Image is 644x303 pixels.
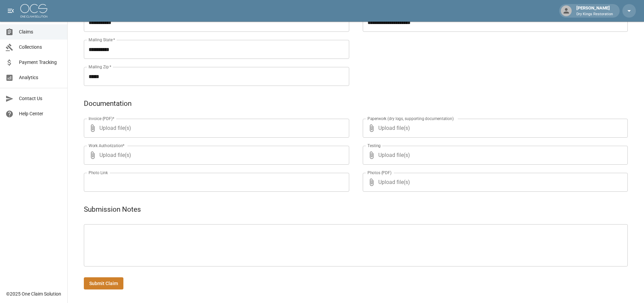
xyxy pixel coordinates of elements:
label: Mailing Zip [89,64,112,70]
span: Upload file(s) [378,119,610,138]
span: Upload file(s) [99,146,331,165]
span: Upload file(s) [99,119,331,138]
span: Help Center [19,110,62,117]
span: Claims [19,28,62,36]
img: ocs-logo-white-transparent.png [20,4,47,18]
span: Upload file(s) [378,146,610,165]
span: Contact Us [19,95,62,102]
button: open drawer [4,4,18,18]
span: Upload file(s) [378,173,610,192]
label: Testing [367,143,381,148]
label: Invoice (PDF)* [89,116,115,121]
label: Work Authorization* [89,143,125,148]
span: Collections [19,44,62,51]
span: Analytics [19,74,62,81]
p: Dry Kings Restoration [576,11,613,17]
label: Photo Link [89,170,108,176]
label: Mailing State [89,37,115,43]
div: © 2025 One Claim Solution [6,290,61,297]
span: Payment Tracking [19,59,62,66]
div: [PERSON_NAME] [574,5,616,17]
button: Submit Claim [84,277,123,290]
label: Photos (PDF) [367,170,391,176]
label: Paperwork (dry logs, supporting documentation) [367,116,454,121]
